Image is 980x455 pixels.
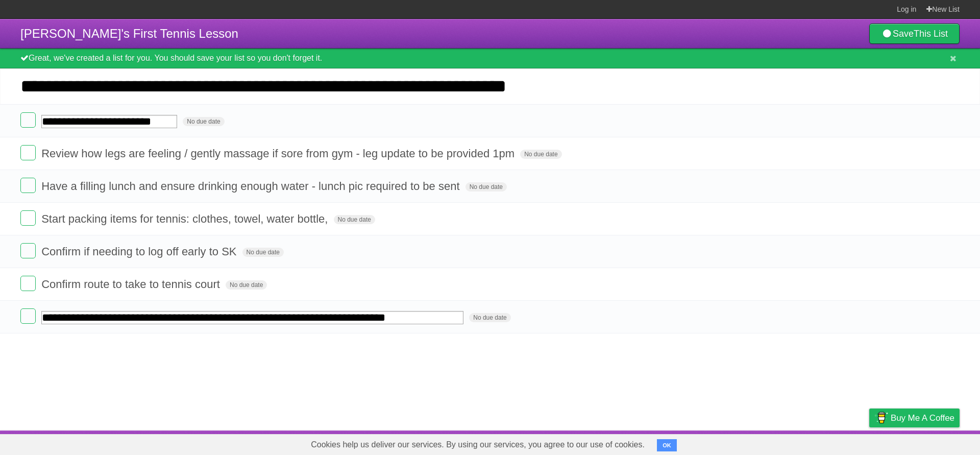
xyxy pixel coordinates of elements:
[821,433,844,452] a: Terms
[895,433,960,452] a: Suggest a feature
[301,435,655,455] span: Cookies help us deliver our services. By using our services, you agree to our use of cookies.
[242,248,284,257] span: No due date
[183,117,224,126] span: No due date
[41,245,239,258] span: Confirm if needing to log off early to SK
[20,308,36,324] label: Done
[869,23,960,44] a: SaveThis List
[20,27,238,40] span: [PERSON_NAME]'s First Tennis Lesson
[733,433,755,452] a: About
[520,150,561,159] span: No due date
[20,178,36,193] label: Done
[20,112,36,128] label: Done
[856,433,883,452] a: Privacy
[20,276,36,291] label: Done
[874,409,888,426] img: Buy me a coffee
[41,147,517,160] span: Review how legs are feeling / gently massage if sore from gym - leg update to be provided 1pm
[41,180,462,193] span: Have a filling lunch and ensure drinking enough water - lunch pic required to be sent
[20,243,36,258] label: Done
[869,409,960,427] a: Buy me a coffee
[469,313,510,322] span: No due date
[20,210,36,226] label: Done
[226,280,267,290] span: No due date
[41,278,223,291] span: Confirm route to take to tennis court
[465,182,507,191] span: No due date
[657,439,677,451] button: OK
[20,145,36,160] label: Done
[891,409,954,427] span: Buy me a coffee
[334,215,375,224] span: No due date
[914,29,948,39] b: This List
[767,433,808,452] a: Developers
[41,212,330,225] span: Start packing items for tennis: clothes, towel, water bottle,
